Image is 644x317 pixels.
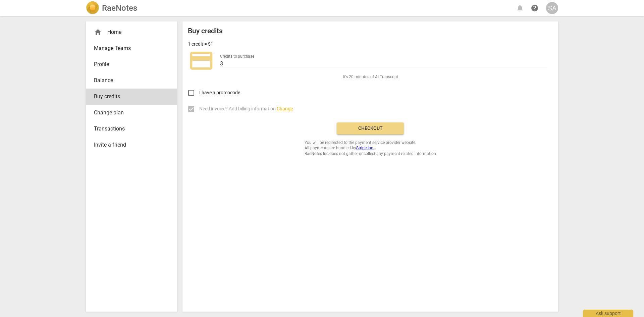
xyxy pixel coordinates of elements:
a: Buy credits [86,89,177,105]
a: Invite a friend [86,137,177,153]
div: Ask support [583,310,633,317]
span: credit_card [188,47,215,74]
span: help [531,4,539,12]
div: Home [94,28,164,36]
a: Stripe Inc. [356,146,374,150]
span: Change plan [94,109,164,117]
div: Home [86,24,177,40]
h2: Buy credits [188,27,223,35]
span: home [94,28,102,36]
a: LogoRaeNotes [86,1,137,15]
span: Change [277,106,293,111]
span: Manage Teams [94,44,164,52]
img: Logo [86,1,99,15]
span: You will be redirected to the payment service provider website. All payments are handled by RaeNo... [305,140,436,157]
span: It's 20 minutes of AI Transcript [343,74,398,80]
h2: RaeNotes [102,3,137,13]
a: Profile [86,56,177,72]
span: Transactions [94,125,164,133]
span: Invite a friend [94,141,164,149]
span: Checkout [342,125,398,132]
button: Checkout [337,122,404,135]
span: Profile [94,60,164,68]
span: Balance [94,76,164,85]
a: Help [529,2,541,14]
p: 1 credit = $1 [188,41,213,48]
a: Transactions [86,121,177,137]
a: Balance [86,72,177,89]
a: Change plan [86,105,177,121]
label: Credits to purchase [220,54,254,58]
button: SA [546,2,558,14]
span: I have a promocode [199,89,240,96]
span: Buy credits [94,93,164,101]
a: Manage Teams [86,40,177,56]
span: Need invoice? Add billing information [199,105,293,112]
